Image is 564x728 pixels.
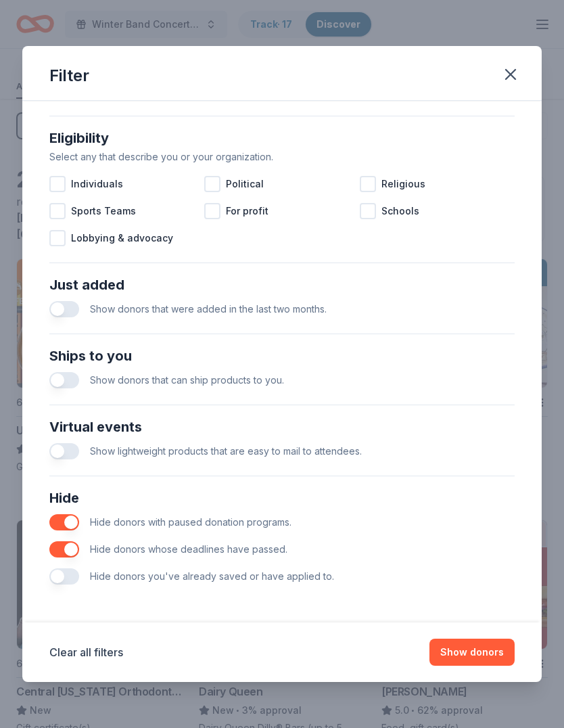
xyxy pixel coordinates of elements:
[49,65,89,87] div: Filter
[90,516,291,528] span: Hide donors with paused donation programs.
[226,176,264,192] span: Political
[90,445,362,457] span: Show lightweight products that are easy to mail to attendees.
[49,487,515,509] div: Hide
[49,416,515,438] div: Virtual events
[429,639,515,666] button: Show donors
[226,203,268,219] span: For profit
[381,176,425,192] span: Religious
[381,203,419,219] span: Schools
[90,570,334,582] span: Hide donors you've already saved or have applied to.
[49,345,515,367] div: Ships to you
[71,230,173,246] span: Lobbying & advocacy
[71,176,123,192] span: Individuals
[90,303,327,315] span: Show donors that were added in the last two months.
[71,203,136,219] span: Sports Teams
[49,644,123,660] button: Clear all filters
[49,149,515,165] div: Select any that describe you or your organization.
[90,543,287,555] span: Hide donors whose deadlines have passed.
[49,127,515,149] div: Eligibility
[90,374,284,386] span: Show donors that can ship products to you.
[49,274,515,296] div: Just added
